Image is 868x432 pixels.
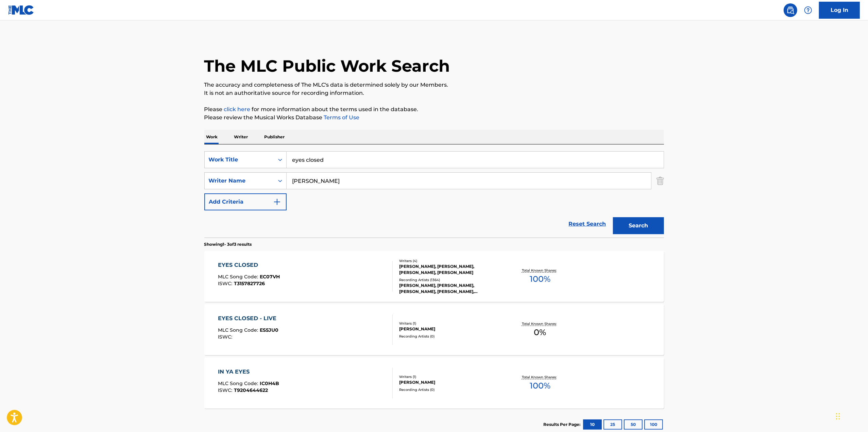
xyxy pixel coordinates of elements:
span: T9204644622 [234,387,268,393]
div: Writers ( 1 ) [399,321,502,326]
p: Writer [232,130,250,144]
iframe: Chat Widget [834,399,868,432]
span: MLC Song Code : [218,327,260,333]
img: search [786,6,795,14]
button: Search [613,217,664,234]
span: EC07VH [260,274,280,280]
a: Public Search [784,3,797,17]
div: Writer Name [209,177,270,185]
p: Please review the Musical Works Database [204,114,664,122]
button: Add Criteria [204,193,287,210]
div: Drag [836,406,840,427]
p: It is not an authoritative source for recording information. [204,89,664,97]
img: help [804,6,812,14]
span: MLC Song Code : [218,274,260,280]
div: Help [801,3,815,17]
p: Showing 1 - 3 of 3 results [204,241,252,247]
span: ISWC : [218,387,234,393]
a: EYES CLOSEDMLC Song Code:EC07VHISWC:T3157827726Writers (4)[PERSON_NAME], [PERSON_NAME], [PERSON_N... [204,251,664,302]
span: ISWC : [218,334,234,340]
img: MLC Logo [8,5,34,15]
div: [PERSON_NAME] [399,379,502,385]
span: IC0H4B [260,380,279,386]
button: 50 [624,419,643,430]
p: Publisher [262,130,287,144]
div: EYES CLOSED [218,261,280,269]
p: The accuracy and completeness of The MLC's data is determined solely by our Members. [204,81,664,89]
a: Log In [819,2,860,19]
span: 100 % [530,380,550,392]
p: Work [204,130,220,144]
div: [PERSON_NAME], [PERSON_NAME], [PERSON_NAME], [PERSON_NAME] [399,263,502,276]
img: Delete Criterion [657,172,664,189]
a: IN YA EYESMLC Song Code:IC0H4BISWC:T9204644622Writers (1)[PERSON_NAME]Recording Artists (0)Total ... [204,358,664,409]
p: Total Known Shares: [522,375,558,380]
p: Please for more information about the terms used in the database. [204,105,664,114]
p: Total Known Shares: [522,321,558,326]
div: Writers ( 1 ) [399,374,502,379]
div: Recording Artists ( 0 ) [399,334,502,339]
img: 9d2ae6d4665cec9f34b9.svg [273,198,281,206]
p: Results Per Page: [544,421,582,428]
span: 0 % [534,326,546,339]
div: [PERSON_NAME], [PERSON_NAME], [PERSON_NAME], [PERSON_NAME], [PERSON_NAME] [399,282,502,295]
span: 100 % [530,273,550,285]
div: IN YA EYES [218,368,279,376]
div: [PERSON_NAME] [399,326,502,332]
span: T3157827726 [234,280,265,287]
span: ISWC : [218,280,234,287]
a: Terms of Use [323,114,360,121]
button: 25 [603,419,622,430]
button: 10 [583,419,602,430]
span: ES5JU0 [260,327,278,333]
a: click here [224,106,251,113]
a: Reset Search [565,217,610,231]
h1: The MLC Public Work Search [204,56,450,76]
div: Recording Artists ( 1364 ) [399,277,502,282]
form: Search Form [204,151,664,238]
div: EYES CLOSED - LIVE [218,314,280,323]
button: 100 [644,419,663,430]
span: MLC Song Code : [218,380,260,386]
div: Work Title [209,156,270,164]
p: Total Known Shares: [522,268,558,273]
a: EYES CLOSED - LIVEMLC Song Code:ES5JU0ISWC:Writers (1)[PERSON_NAME]Recording Artists (0)Total Kno... [204,304,664,355]
div: Writers ( 4 ) [399,258,502,263]
div: Recording Artists ( 0 ) [399,387,502,392]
